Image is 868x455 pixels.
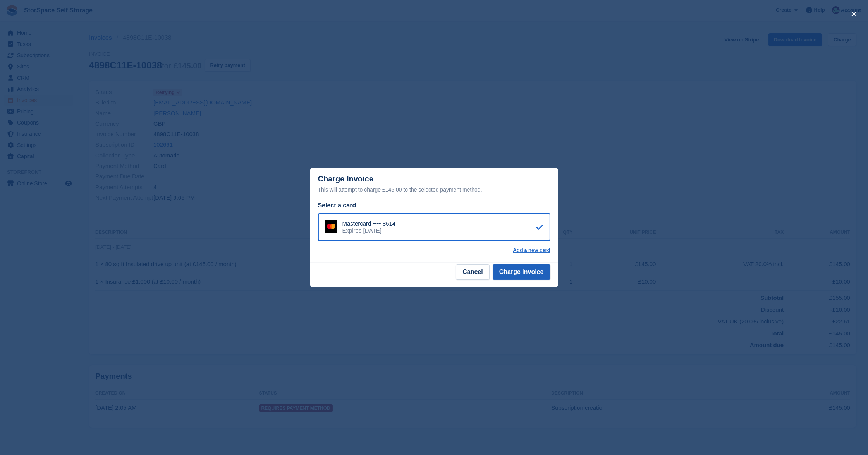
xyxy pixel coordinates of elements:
button: Charge Invoice [493,264,550,280]
div: Expires [DATE] [342,227,396,234]
a: Add a new card [513,247,550,253]
button: close [848,8,860,20]
div: Charge Invoice [318,174,550,194]
div: Select a card [318,201,550,210]
button: Cancel [456,264,489,280]
div: This will attempt to charge £145.00 to the selected payment method. [318,185,550,194]
div: Mastercard •••• 8614 [342,220,396,227]
img: Mastercard Logo [325,220,337,233]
